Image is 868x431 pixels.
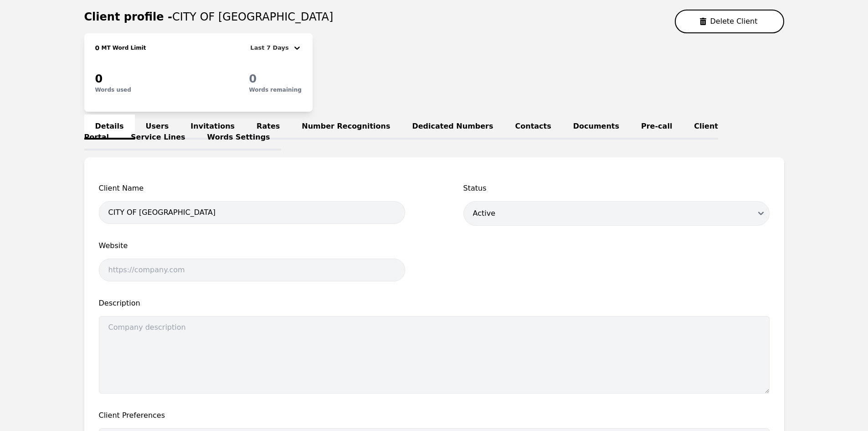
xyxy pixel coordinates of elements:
a: Words Settings [196,125,281,151]
a: Contacts [504,114,562,140]
a: Service Lines [120,125,196,151]
span: Status [463,183,770,194]
span: 0 [95,44,100,52]
span: Description [99,298,770,309]
input: https://company.com [99,259,405,281]
span: Client Preferences [99,410,770,421]
p: Words used [95,86,131,93]
span: Client Name [99,183,405,194]
a: Invitations [180,114,246,140]
span: 0 [95,73,103,85]
h1: Client profile - [84,10,334,24]
h2: MT Word Limit [99,44,146,52]
button: Delete Client [675,10,784,33]
a: Documents [562,114,630,140]
p: Words remaining [249,86,301,93]
input: Client name [99,201,405,224]
span: Website [99,240,405,251]
a: Client Portal [84,114,718,151]
a: Dedicated Numbers [401,114,504,140]
a: Users [135,114,180,140]
span: CITY OF [GEOGRAPHIC_DATA] [172,10,333,23]
a: Rates [246,114,291,140]
a: Pre-call [630,114,683,140]
a: Number Recognitions [291,114,401,140]
div: Last 7 Days [250,42,292,53]
span: 0 [249,73,257,85]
